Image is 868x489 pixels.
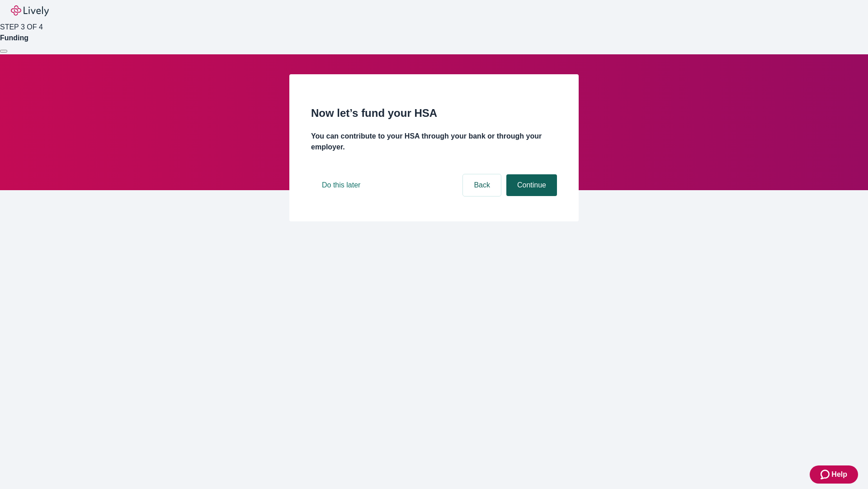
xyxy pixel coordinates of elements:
img: Lively [11,5,49,16]
h4: You can contribute to your HSA through your bank or through your employer. [311,131,557,153]
h2: Now let’s fund your HSA [311,105,557,121]
button: Back [463,174,501,196]
button: Zendesk support iconHelp [810,465,858,484]
button: Do this later [311,174,371,196]
button: Continue [506,174,557,196]
span: Help [831,469,847,480]
svg: Zendesk support icon [821,469,831,480]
